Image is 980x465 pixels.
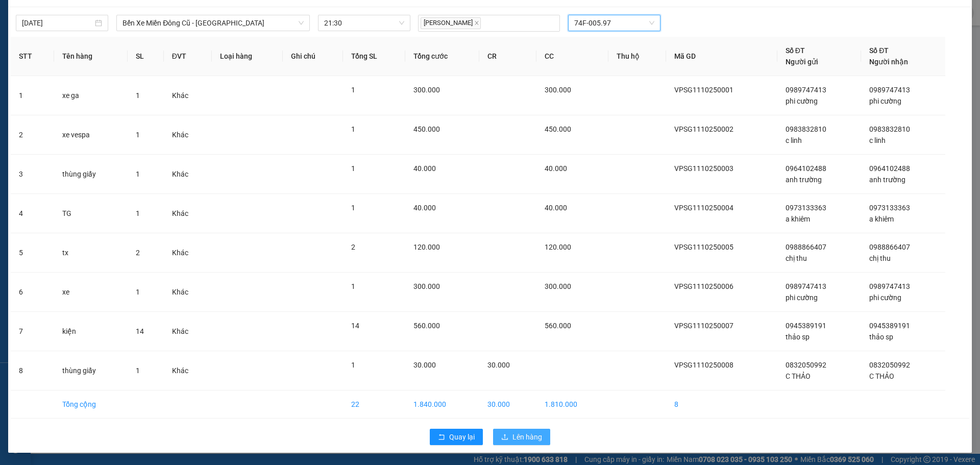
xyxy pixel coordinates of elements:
span: a khiêm [869,215,894,223]
span: 40.000 [413,204,436,212]
th: STT [11,37,54,76]
span: 1 [351,86,355,94]
span: VPSG1110250006 [674,282,733,290]
span: a khiêm [786,215,810,223]
button: rollbackQuay lại [430,429,483,445]
th: Tên hàng [54,37,128,76]
span: 0945389191 [869,322,910,330]
th: Mã GD [666,37,777,76]
span: phi cường [786,293,818,302]
span: 40.000 [545,164,567,173]
span: chị thu [786,254,807,262]
span: 30.000 [487,361,510,369]
td: 1.840.000 [405,390,479,419]
th: Thu hộ [608,37,666,76]
td: xe [54,273,128,312]
td: Tổng cộng [54,390,128,419]
span: VPSG1110250002 [674,125,733,133]
input: 11/10/2025 [22,17,93,29]
td: Khác [164,312,212,351]
span: 0989747413 [786,282,826,290]
span: 0983832810 [869,125,910,133]
span: 1 [351,282,355,290]
span: 0832050992 [869,361,910,369]
span: 0945389191 [786,322,826,330]
span: 0973133363 [786,204,826,212]
td: 4 [11,194,54,233]
span: Người gửi [786,58,818,66]
span: VPSG1110250003 [674,164,733,173]
span: 1 [351,204,355,212]
td: Khác [164,351,212,390]
span: upload [501,433,508,442]
span: 300.000 [413,282,440,290]
td: 8 [666,390,777,419]
span: 0964102488 [786,164,826,173]
div: 0832050992 [119,45,191,60]
td: Khác [164,233,212,273]
div: VP [GEOGRAPHIC_DATA] [9,9,112,33]
td: Khác [164,194,212,233]
td: 7 [11,312,54,351]
span: 1 [136,209,140,217]
span: 560.000 [545,322,571,330]
td: Khác [164,76,212,115]
span: 0964102488 [869,164,910,173]
span: thảo sp [786,333,810,341]
span: 14 [136,327,144,335]
span: down [298,20,304,26]
span: 0983832810 [786,125,826,133]
span: C THẢO [869,372,894,380]
span: c linh [786,136,802,144]
td: 1.810.000 [536,390,608,419]
td: 1 [11,76,54,115]
span: VPSG1110250004 [674,204,733,212]
th: Tổng cước [405,37,479,76]
span: 0832050992 [786,361,826,369]
span: 560.000 [413,322,440,330]
span: Số ĐT [786,46,805,55]
span: 2 [351,243,355,251]
td: Khác [164,155,212,194]
td: 22 [343,390,405,419]
span: 300.000 [545,86,571,94]
td: xe ga [54,76,128,115]
td: thùng giấy [54,351,128,390]
th: CR [479,37,536,76]
span: VPSG1110250008 [674,361,733,369]
td: Khác [164,115,212,155]
span: Số ĐT [869,46,889,55]
div: 0832050992 [9,45,112,60]
td: Khác [164,273,212,312]
th: ĐVT [164,37,212,76]
span: 120.000 [413,243,440,251]
td: thùng giấy [54,155,128,194]
td: 2 [11,115,54,155]
td: 6 [11,273,54,312]
span: rollback [438,433,445,442]
span: 0973133363 [869,204,910,212]
span: Quay lại [449,431,475,443]
span: 0989747413 [786,86,826,94]
td: kiện [54,312,128,351]
span: 40.000 [545,204,567,212]
span: 21:30 [324,15,404,31]
th: SL [128,37,164,76]
span: 450.000 [413,125,440,133]
span: VPSG1110250001 [674,86,733,94]
span: 30.000 [413,361,436,369]
span: 74F-005.97 [574,15,654,31]
span: phi cường [869,97,901,105]
span: 2 [136,249,140,257]
span: anh trường [869,176,905,184]
span: VPSG1110250005 [674,243,733,251]
span: Gửi: [9,10,24,20]
span: Bến Xe Miền Đông Cũ - Đắk Nông [122,15,304,31]
th: Ghi chú [283,37,343,76]
span: 0989747413 [869,86,910,94]
div: C THẢO [119,33,191,45]
span: phi cường [786,97,818,105]
th: Loại hàng [212,37,283,76]
span: Lên hàng [512,431,542,443]
span: c linh [869,136,886,144]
